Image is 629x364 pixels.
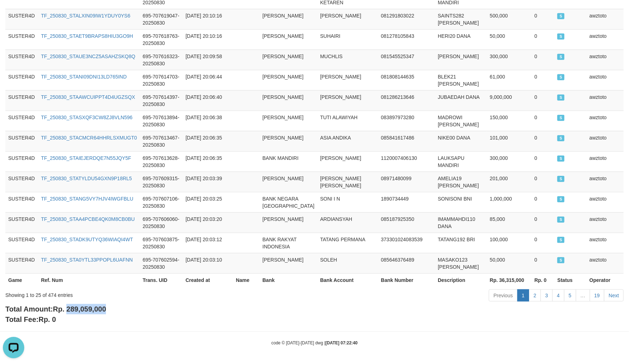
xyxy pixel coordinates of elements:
[183,50,233,70] td: [DATE] 20:09:58
[183,151,233,172] td: [DATE] 20:06:35
[435,9,487,29] td: SAINTS282 [PERSON_NAME]
[587,90,624,111] td: awztoto
[317,9,378,29] td: [PERSON_NAME]
[3,3,24,24] button: Open LiveChat chat widget
[487,111,532,131] td: 150,000
[5,315,56,323] b: Total Fee:
[140,90,183,111] td: 695-707614397-20250830
[532,172,554,192] td: 0
[5,70,38,90] td: SUSTER4D
[532,50,554,70] td: 0
[317,233,378,253] td: TATANG PERMANA
[435,172,487,192] td: AMELIA19 [PERSON_NAME]
[140,131,183,151] td: 695-707613467-20250830
[557,115,564,121] span: SUCCESS
[487,131,532,151] td: 101,000
[272,340,358,345] small: code © [DATE]-[DATE] dwg |
[587,9,624,29] td: awztoto
[532,151,554,172] td: 0
[378,70,435,90] td: 081808144635
[140,233,183,253] td: 695-707603875-20250830
[435,253,487,273] td: MASAKO123 [PERSON_NAME]
[140,111,183,131] td: 695-707613894-20250830
[587,29,624,50] td: awztoto
[5,289,257,299] div: Showing 1 to 25 of 474 entries
[378,90,435,111] td: 081286213646
[53,305,106,313] span: Rp. 289,059,000
[564,289,576,302] a: 5
[378,111,435,131] td: 083897973280
[532,273,554,287] th: Rp. 0
[587,111,624,131] td: awztoto
[140,212,183,233] td: 695-707606060-20250830
[5,29,38,50] td: SUSTER4D
[541,289,553,302] a: 3
[532,212,554,233] td: 0
[183,212,233,233] td: [DATE] 20:03:20
[557,217,564,223] span: SUCCESS
[260,253,318,273] td: [PERSON_NAME]
[41,135,137,141] a: TF_250830_STACMCR64HHRLSXMUGT0
[554,273,587,287] th: Status
[317,192,378,212] td: SONI I N
[41,13,130,19] a: TF_250830_STALXIN09IW1YDUY0YS6
[41,74,127,80] a: TF_250830_STANI09DNI13LD765IND
[5,172,38,192] td: SUSTER4D
[41,237,133,242] a: TF_250830_STADK9UTYQ36WIAQI4WT
[487,212,532,233] td: 85,000
[140,70,183,90] td: 695-707614703-20250830
[557,13,564,19] span: SUCCESS
[435,192,487,212] td: SONISONI BNI
[532,70,554,90] td: 0
[590,289,605,302] a: 19
[532,131,554,151] td: 0
[604,289,624,302] a: Next
[587,212,624,233] td: awztoto
[5,9,38,29] td: SUSTER4D
[532,192,554,212] td: 0
[587,172,624,192] td: awztoto
[41,216,135,222] a: TF_250830_STAA4PCBE4QK0M8CB0BU
[317,151,378,172] td: [PERSON_NAME]
[183,172,233,192] td: [DATE] 20:03:39
[317,70,378,90] td: [PERSON_NAME]
[5,90,38,111] td: SUSTER4D
[587,253,624,273] td: awztoto
[487,70,532,90] td: 61,000
[557,135,564,141] span: SUCCESS
[587,70,624,90] td: awztoto
[532,233,554,253] td: 0
[183,131,233,151] td: [DATE] 20:06:35
[317,273,378,287] th: Bank Account
[183,253,233,273] td: [DATE] 20:03:10
[435,151,487,172] td: LAUKSAPU MANDIRI
[325,340,357,345] strong: [DATE] 07:22:40
[378,50,435,70] td: 081545525347
[435,233,487,253] td: TATANG192 BRI
[587,192,624,212] td: awztoto
[587,131,624,151] td: awztoto
[517,289,529,302] a: 1
[140,253,183,273] td: 695-707602594-20250830
[435,111,487,131] td: MADROWI [PERSON_NAME]
[587,273,624,287] th: Operator
[41,155,131,161] a: TF_250830_STAIEJERDQE7N55JQY5F
[378,233,435,253] td: 373301024083539
[435,70,487,90] td: BLEK21 [PERSON_NAME]
[317,50,378,70] td: MUCHLIS
[487,9,532,29] td: 500,000
[587,50,624,70] td: awztoto
[532,9,554,29] td: 0
[435,50,487,70] td: [PERSON_NAME]
[378,131,435,151] td: 085841617486
[529,289,541,302] a: 2
[260,9,318,29] td: [PERSON_NAME]
[317,172,378,192] td: [PERSON_NAME] [PERSON_NAME]
[260,90,318,111] td: [PERSON_NAME]
[435,90,487,111] td: JUBAEDAH DANA
[317,111,378,131] td: TUTI ALAWIYAH
[435,273,487,287] th: Description
[183,192,233,212] td: [DATE] 20:03:25
[587,151,624,172] td: awztoto
[5,131,38,151] td: SUSTER4D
